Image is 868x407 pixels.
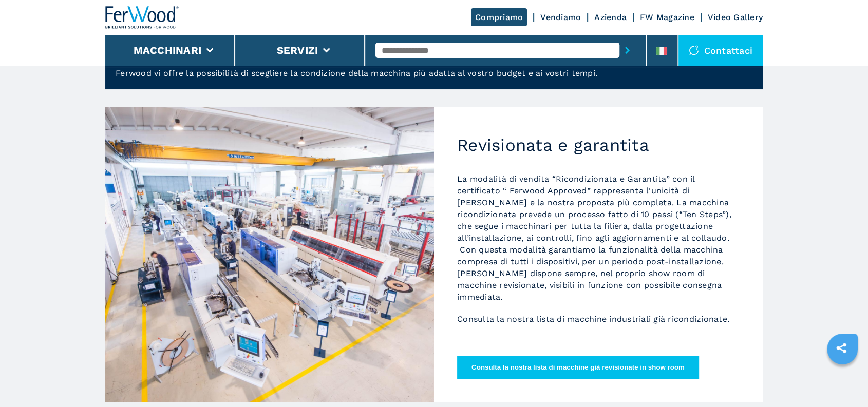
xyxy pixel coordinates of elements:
[105,67,763,89] p: Ferwood vi offre la possibilità di scegliere la condizione della macchina più adatta al vostro bu...
[540,12,581,22] a: Vendiamo
[457,313,740,325] p: Consulta la nostra lista di macchine industriali già ricondizionate.
[619,38,635,62] button: submit-button
[457,356,699,379] button: Consulta la nostra lista di macchine già revisionate in show room
[640,12,694,22] a: FW Magazine
[457,173,740,303] p: La modalità di vendita “Ricondizionata e Garantita” con il certificato “ Ferwood Approved” rappre...
[276,44,318,56] button: Servizi
[134,44,202,56] button: Macchinari
[105,6,179,29] img: Ferwood
[594,12,627,22] a: Azienda
[678,35,763,66] div: Contattaci
[471,8,527,26] a: Compriamo
[689,45,699,55] img: Contattaci
[824,361,860,399] iframe: Chat
[828,335,854,361] a: sharethis
[708,12,763,22] a: Video Gallery
[105,107,434,402] img: Revisionata e garantita
[457,135,740,156] h2: Revisionata e garantita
